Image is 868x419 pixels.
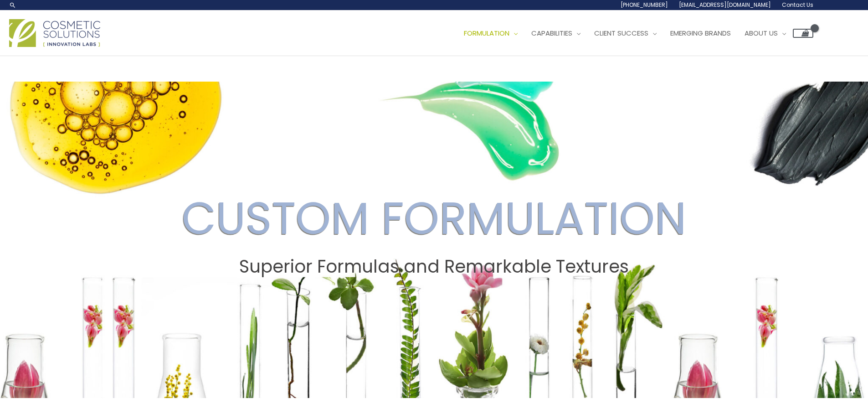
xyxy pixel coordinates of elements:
nav: Site Navigation [450,20,813,47]
h2: CUSTOM FORMULATION [9,191,859,245]
a: Formulation [457,20,524,47]
span: Emerging Brands [670,28,731,38]
span: [EMAIL_ADDRESS][DOMAIN_NAME] [679,1,771,9]
a: Capabilities [524,20,587,47]
a: View Shopping Cart, empty [793,29,813,38]
span: Client Success [594,28,648,38]
span: Capabilities [531,28,572,38]
a: Search icon link [9,1,16,9]
span: [PHONE_NUMBER] [621,1,668,9]
span: Formulation [464,28,509,38]
h2: Superior Formulas and Remarkable Textures [9,256,859,277]
a: Emerging Brands [663,20,738,47]
span: About Us [745,28,778,38]
img: Cosmetic Solutions Logo [9,19,100,47]
a: Client Success [587,20,663,47]
span: Contact Us [782,1,813,9]
a: About Us [738,20,793,47]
